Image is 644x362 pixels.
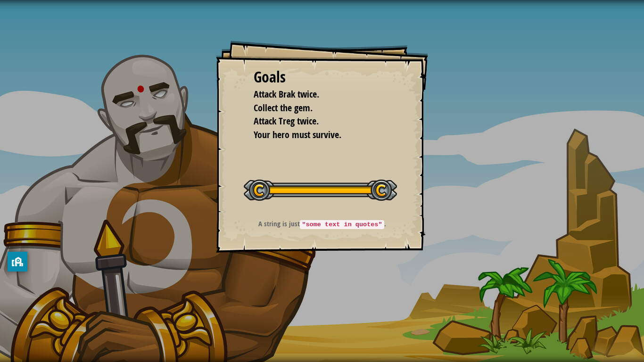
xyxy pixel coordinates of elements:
[254,128,341,141] span: Your hero must survive.
[254,66,390,88] div: Goals
[8,252,27,271] button: privacy banner
[228,219,417,229] p: A string is just .
[254,88,319,100] span: Attack Brak twice.
[300,220,384,229] code: "some text in quotes"
[242,128,388,142] li: Your hero must survive.
[254,101,313,114] span: Collect the gem.
[242,88,388,101] li: Attack Brak twice.
[254,115,319,127] span: Attack Treg twice.
[242,101,388,115] li: Collect the gem.
[242,115,388,128] li: Attack Treg twice.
